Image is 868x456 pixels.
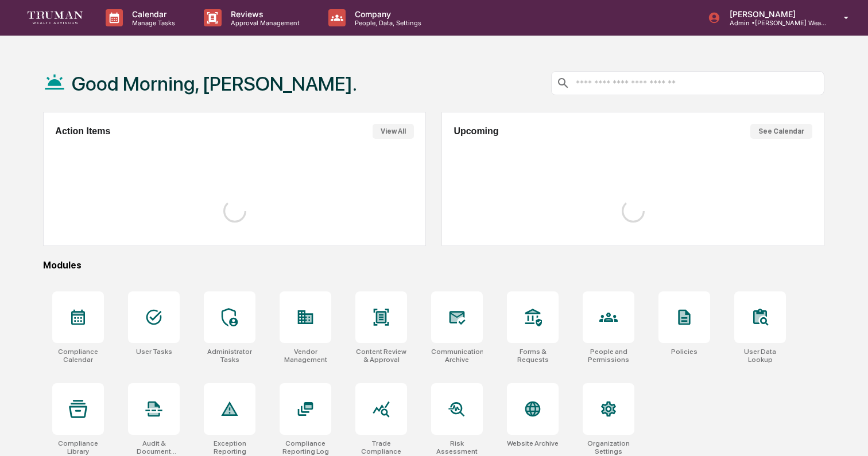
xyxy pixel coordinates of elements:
h2: Action Items [55,126,110,137]
img: logo [28,11,83,24]
div: User Tasks [136,348,172,356]
div: User Data Lookup [734,348,786,364]
p: Company [346,9,427,19]
div: People and Permissions [583,348,634,364]
div: Forms & Requests [507,348,559,364]
div: Trade Compliance [355,439,407,455]
div: Website Archive [507,439,559,447]
div: Compliance Calendar [52,348,104,364]
p: People, Data, Settings [346,19,427,27]
p: Admin • [PERSON_NAME] Wealth [720,19,827,27]
button: See Calendar [750,124,812,139]
div: Content Review & Approval [355,348,407,364]
div: Vendor Management [280,348,331,364]
h1: Good Morning, [PERSON_NAME]. [72,72,357,95]
div: Modules [43,260,824,271]
div: Risk Assessment [431,439,483,455]
div: Exception Reporting [204,439,255,455]
div: Administrator Tasks [204,348,255,364]
div: Audit & Document Logs [128,439,180,455]
div: Policies [671,348,697,356]
p: Reviews [222,9,305,19]
div: Compliance Library [52,439,104,455]
div: Communications Archive [431,348,483,364]
p: [PERSON_NAME] [720,9,827,19]
p: Manage Tasks [123,19,181,27]
button: View All [373,124,414,139]
h2: Upcoming [454,126,498,137]
div: Organization Settings [583,439,634,455]
p: Calendar [123,9,181,19]
div: Compliance Reporting Log [280,439,331,455]
p: Approval Management [222,19,305,27]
